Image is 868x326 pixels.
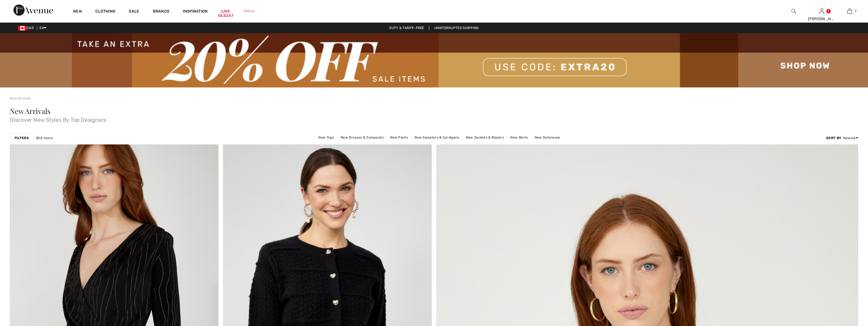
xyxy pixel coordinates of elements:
[218,13,233,18] div: 03:32:57
[243,8,255,14] a: Prom
[791,8,796,15] img: search the website
[836,8,863,15] a: 1
[847,8,852,15] img: My Bag
[13,4,53,16] img: 1ère Avenue
[532,134,563,141] a: New Outerwear
[10,106,50,116] span: New Arrivals
[129,9,139,15] a: Sale
[387,134,411,141] a: New Pants
[153,9,170,15] a: Brands
[221,8,230,14] a: Live03:32:57
[316,134,337,141] a: New Tops
[15,135,29,141] strong: Filters
[819,8,824,15] img: My Info
[18,26,27,30] img: Canadian Dollar
[338,134,386,141] a: New Dresses & Jumpsuits
[507,134,531,141] a: New Skirts
[808,16,835,22] div: [PERSON_NAME]
[39,26,46,30] span: EN
[855,9,856,14] span: 1
[36,135,53,141] span: 300 items
[826,136,841,140] strong: Sort By
[73,9,82,15] a: New
[463,134,507,141] a: New Jackets & Blazers
[819,8,824,14] a: Sign In
[826,135,858,141] div: : Newest
[183,9,208,15] span: Inspiration
[412,134,462,141] a: New Sweaters & Cardigans
[10,96,31,100] a: New Arrivals
[10,115,858,123] span: Discover New Styles By Top Designers
[18,26,36,30] span: CAD
[95,9,115,15] a: Clothing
